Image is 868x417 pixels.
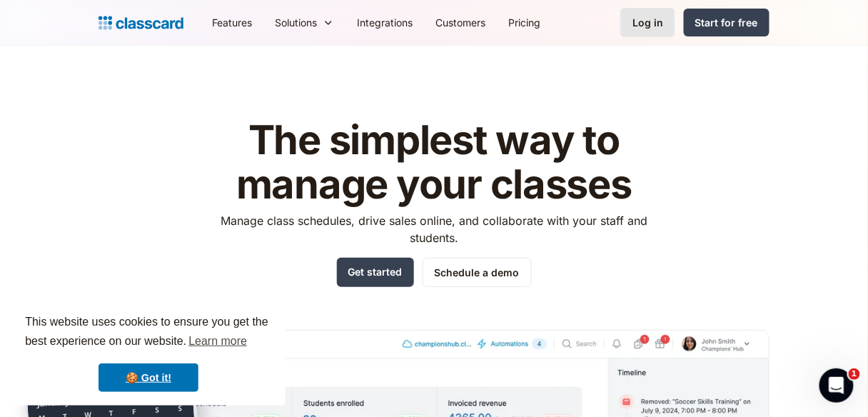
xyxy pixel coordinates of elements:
iframe: Intercom live chat [819,368,854,403]
a: dismiss cookie message [99,363,198,392]
div: Start for free [695,15,758,30]
a: Integrations [345,6,424,39]
p: Manage class schedules, drive sales online, and collaborate with your staff and students. [208,212,661,246]
div: cookieconsent [11,300,286,406]
div: Solutions [263,6,345,39]
a: Features [201,6,263,39]
a: Log in [620,8,675,37]
div: Solutions [275,15,317,30]
a: Start for free [684,9,769,36]
a: Schedule a demo [423,258,532,287]
span: 1 [849,368,860,380]
a: learn more about cookies [186,331,249,352]
div: Log in [632,15,663,30]
a: Pricing [497,6,552,39]
a: home [99,13,183,33]
span: This website uses cookies to ensure you get the best experience on our website. [25,313,272,352]
a: Customers [424,6,497,39]
h1: The simplest way to manage your classes [208,119,661,206]
a: Get started [337,258,414,287]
